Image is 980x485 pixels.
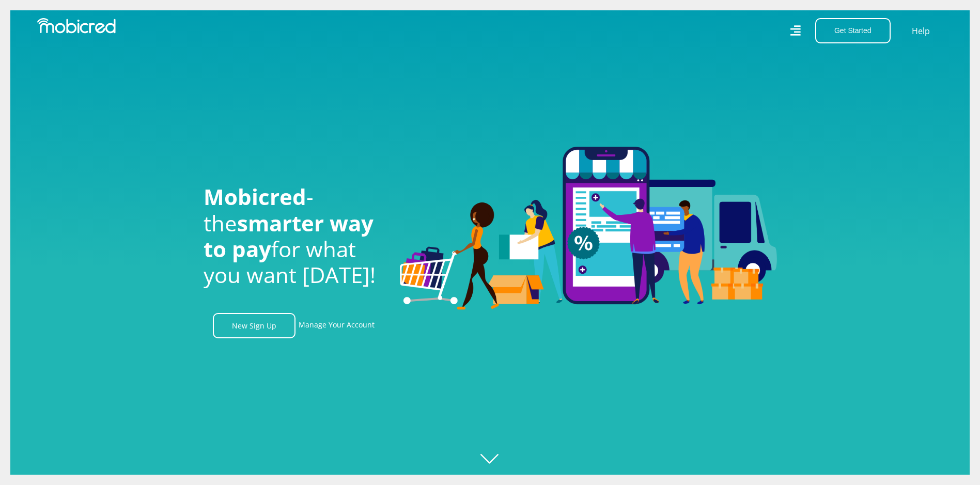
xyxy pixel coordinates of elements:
span: Mobicred [204,182,306,211]
img: Mobicred [37,18,116,34]
span: smarter way to pay [204,208,374,263]
a: Help [911,24,930,38]
img: Welcome to Mobicred [400,147,777,310]
button: Get Started [815,18,891,43]
h1: - the for what you want [DATE]! [204,184,384,288]
a: Manage Your Account [299,313,375,338]
a: New Sign Up [213,313,295,338]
